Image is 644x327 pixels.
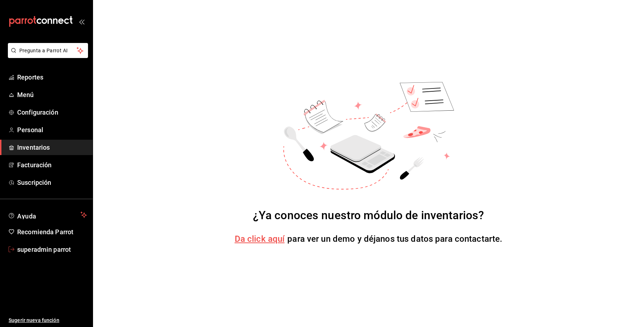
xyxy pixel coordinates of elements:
span: Reportes [17,72,87,82]
a: Pregunta a Parrot AI [5,52,88,59]
span: Pregunta a Parrot AI [19,47,77,54]
span: Sugerir nueva función [9,317,87,324]
span: Ayuda [17,211,78,219]
a: Da click aquí [235,234,285,244]
span: Recomienda Parrot [17,227,87,237]
button: open_drawer_menu [79,19,84,24]
span: Personal [17,125,87,135]
span: para ver un demo y déjanos tus datos para contactarte. [287,234,502,244]
span: Inventarios [17,143,87,152]
span: Suscripción [17,178,87,187]
div: ¿Ya conoces nuestro módulo de inventarios? [253,207,484,224]
span: Menú [17,90,87,100]
span: Configuración [17,107,87,117]
span: Facturación [17,160,87,170]
button: Pregunta a Parrot AI [8,43,88,58]
span: superadmin parrot [17,245,87,254]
